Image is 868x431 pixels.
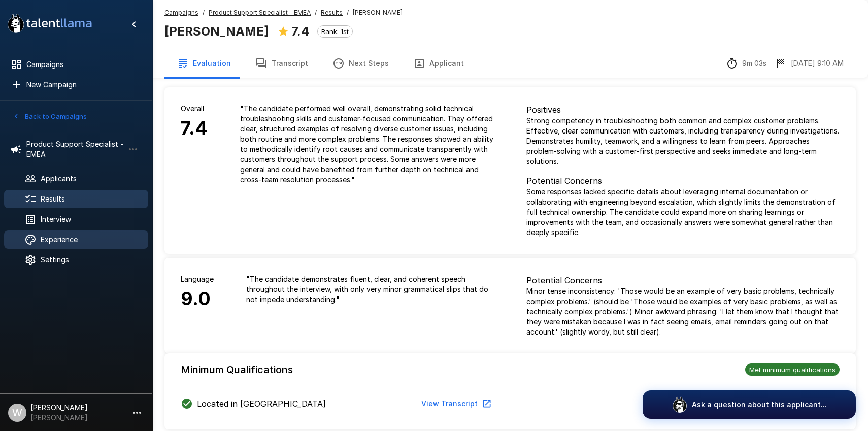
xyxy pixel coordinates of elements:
p: Ask a question about this applicant... [692,400,827,410]
span: / [347,8,349,18]
div: The date and time when the interview was completed [775,57,844,70]
span: Rank: 1st [318,27,352,36]
button: Applicant [401,49,476,78]
p: Language [181,274,214,284]
h6: 9.0 [181,284,214,314]
span: [PERSON_NAME] [353,8,403,18]
span: Met minimum qualifications [745,366,840,374]
img: logo_glasses@2x.png [672,396,688,413]
button: Transcript [243,49,320,78]
p: " The candidate performed well overall, demonstrating solid technical troubleshooting skills and ... [240,104,494,185]
u: Product Support Specialist - EMEA [209,9,311,16]
div: The time between starting and completing the interview [726,57,766,70]
h6: 7.4 [181,114,208,143]
p: Minor tense inconsistency: 'Those would be an example of very basic problems, technically complex... [526,286,840,337]
b: 7.4 [291,24,309,39]
p: Some responses lacked specific details about leveraging internal documentation or collaborating w... [526,187,840,238]
p: Positives [526,104,840,116]
button: Next Steps [320,49,401,78]
p: Overall [181,104,208,114]
span: / [203,8,205,18]
span: / [315,8,317,18]
button: View Transcript [417,394,494,413]
p: 9m 03s [742,58,766,69]
b: [PERSON_NAME] [164,24,269,39]
p: Potential Concerns [526,274,840,286]
u: Campaigns [164,9,198,16]
p: Potential Concerns [526,175,840,187]
button: Evaluation [164,49,243,78]
p: [DATE] 9:10 AM [791,58,844,69]
p: Strong competency in troubleshooting both common and complex customer problems. Effective, clear ... [526,116,840,167]
p: " The candidate demonstrates fluent, clear, and coherent speech throughout the interview, with on... [246,274,494,305]
h6: Minimum Qualifications [181,361,293,378]
u: Results [321,9,343,16]
button: Ask a question about this applicant... [643,390,856,419]
p: Located in [GEOGRAPHIC_DATA] [197,397,326,410]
